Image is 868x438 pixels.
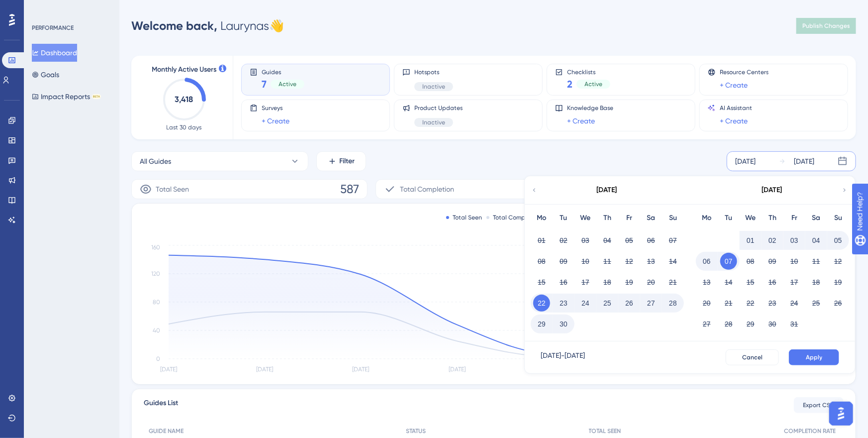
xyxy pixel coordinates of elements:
button: 22 [533,295,550,312]
button: 17 [577,274,594,291]
div: Su [662,212,684,224]
button: 22 [742,295,759,312]
a: + Create [720,115,748,127]
tspan: [DATE] [160,366,177,373]
button: 13 [643,253,660,270]
div: Sa [805,212,827,224]
button: 26 [621,295,638,312]
a: + Create [720,79,748,91]
tspan: [DATE] [256,366,273,373]
button: 21 [720,295,737,312]
span: Publish Changes [802,22,850,30]
div: BETA [92,94,101,99]
span: Export CSV [803,401,835,409]
div: Su [827,212,849,224]
span: Guides List [144,397,178,413]
span: COMPLETION RATE [784,427,836,435]
button: 04 [808,232,825,249]
button: 10 [577,253,594,270]
div: Th [596,212,618,224]
button: 15 [742,274,759,291]
button: 02 [555,232,572,249]
span: Resource Centers [720,68,769,76]
button: 09 [764,253,781,270]
button: 23 [764,295,781,312]
button: 04 [599,232,616,249]
tspan: 80 [153,299,160,306]
button: Publish Changes [796,18,856,34]
tspan: 40 [153,327,160,334]
button: Impact ReportsBETA [32,88,101,106]
a: + Create [567,115,595,127]
button: 06 [643,232,660,249]
button: 30 [764,316,781,332]
button: 12 [830,253,847,270]
button: 31 [786,316,803,332]
button: 10 [786,253,803,270]
button: 20 [643,274,660,291]
button: 27 [698,316,715,332]
span: Need Help? [23,2,62,14]
tspan: 0 [156,355,160,362]
button: 26 [830,295,847,312]
button: 09 [555,253,572,270]
button: 28 [720,316,737,332]
button: 11 [808,253,825,270]
span: TOTAL SEEN [589,427,621,435]
button: 27 [643,295,660,312]
div: Mo [531,212,553,224]
button: 20 [698,295,715,312]
span: Welcome back, [131,18,217,33]
span: Total Seen [156,183,189,195]
tspan: 120 [151,270,160,277]
button: Apply [789,349,839,365]
div: Fr [618,212,640,224]
button: 12 [621,253,638,270]
tspan: [DATE] [449,366,466,373]
div: Total Completion [486,214,542,221]
button: 13 [698,274,715,291]
span: Inactive [422,118,445,126]
div: We [740,212,762,224]
div: Sa [640,212,662,224]
span: Inactive [422,83,445,91]
button: 07 [665,232,681,249]
button: 03 [786,232,803,249]
button: 23 [555,295,572,312]
div: Tu [718,212,740,224]
a: + Create [262,115,289,127]
button: 18 [599,274,616,291]
span: Checklists [567,68,610,75]
div: [DATE] [794,155,814,167]
span: Active [279,80,296,88]
span: Surveys [262,104,289,112]
button: All Guides [131,151,308,171]
tspan: 160 [151,244,160,251]
button: 08 [533,253,550,270]
button: 21 [665,274,681,291]
span: STATUS [406,427,426,435]
button: 17 [786,274,803,291]
button: 29 [742,316,759,332]
div: Total Seen [446,214,482,221]
iframe: UserGuiding AI Assistant Launcher [826,399,856,429]
span: 2 [567,77,573,91]
span: 587 [340,181,359,197]
button: 29 [533,316,550,332]
span: Apply [806,353,822,361]
div: Laurynas 👋 [131,18,284,34]
span: Total Completion [400,183,454,195]
span: 7 [262,77,267,91]
button: 28 [665,295,681,312]
div: [DATE] [762,184,782,196]
button: 25 [808,295,825,312]
button: 24 [786,295,803,312]
div: Mo [696,212,718,224]
button: 01 [742,232,759,249]
button: 16 [555,274,572,291]
button: 19 [621,274,638,291]
span: Product Updates [414,104,463,112]
button: 11 [599,253,616,270]
button: 25 [599,295,616,312]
